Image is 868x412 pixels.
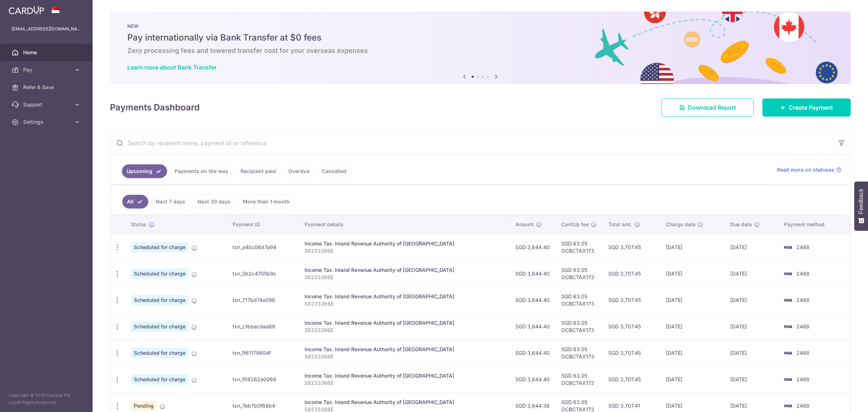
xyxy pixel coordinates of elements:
[510,313,556,340] td: SGD 3,644.40
[227,215,299,234] th: Payment ID
[510,340,556,366] td: SGD 3,644.40
[284,164,314,178] a: Overdue
[660,287,724,313] td: [DATE]
[305,379,503,387] p: S8233366E
[510,234,556,260] td: SGD 3,644.40
[854,181,868,231] button: Feedback - Show survey
[561,221,589,228] span: CardUp fee
[131,348,188,358] span: Scheduled for charge
[131,221,146,228] span: Status
[556,234,603,260] td: SGD 63.05 OCBCTAX173
[227,366,299,392] td: txn_f08262a0069
[688,103,736,112] span: Download Report
[305,300,503,307] p: S8233366E
[661,98,754,117] a: Download Report
[131,295,188,305] span: Scheduled for charge
[796,376,809,382] span: 2488
[724,313,778,340] td: [DATE]
[858,189,864,214] span: Feedback
[724,287,778,313] td: [DATE]
[236,164,281,178] a: Recipient paid
[122,195,148,209] a: All
[305,327,503,334] p: S8233366E
[131,242,188,252] span: Scheduled for charge
[666,221,695,228] span: Charge date
[796,323,809,329] span: 2488
[796,350,809,356] span: 2488
[603,366,660,392] td: SGD 3,707.45
[730,221,752,228] span: Due date
[778,215,850,234] th: Payment method
[305,274,503,281] p: S8233366E
[780,296,795,304] img: Bank Card
[305,372,503,379] div: Income Tax. Inland Revenue Authority of [GEOGRAPHIC_DATA]
[777,166,842,173] a: Read more on statuses
[724,260,778,287] td: [DATE]
[305,346,503,353] div: Income Tax. Inland Revenue Authority of [GEOGRAPHIC_DATA]
[660,340,724,366] td: [DATE]
[110,101,200,114] h4: Payments Dashboard
[122,164,167,178] a: Upcoming
[9,6,44,14] img: CardUp
[510,260,556,287] td: SGD 3,644.40
[131,269,188,279] span: Scheduled for charge
[23,49,71,56] span: Home
[227,340,299,366] td: txn_1f61179604f
[110,12,851,84] img: Bank transfer banner
[780,322,795,331] img: Bank Card
[510,366,556,392] td: SGD 3,644.40
[227,313,299,340] td: txn_c1bbecdaa88
[23,66,71,73] span: Pay
[603,340,660,366] td: SGD 3,707.45
[660,260,724,287] td: [DATE]
[777,166,834,173] span: Read more on statuses
[317,164,351,178] a: Cancelled
[515,221,534,228] span: Amount
[170,164,233,178] a: Payments on the way
[796,244,809,250] span: 2488
[127,32,833,43] h5: Pay internationally via Bank Transfer at $0 fees
[603,260,660,287] td: SGD 3,707.45
[724,340,778,366] td: [DATE]
[796,297,809,303] span: 2488
[556,313,603,340] td: SGD 63.05 OCBCTAX173
[299,215,509,234] th: Payment details
[131,401,157,411] span: Pending
[603,234,660,260] td: SGD 3,707.45
[660,234,724,260] td: [DATE]
[724,366,778,392] td: [DATE]
[510,287,556,313] td: SGD 3,644.40
[305,266,503,274] div: Income Tax. Inland Revenue Authority of [GEOGRAPHIC_DATA]
[227,260,299,287] td: txn_3b2c4705b9c
[780,375,795,384] img: Bank Card
[556,340,603,366] td: SGD 63.05 OCBCTAX173
[780,349,795,357] img: Bank Card
[762,98,851,117] a: Create Payment
[127,23,833,29] p: NEW
[23,118,71,126] span: Settings
[127,64,217,71] a: Learn more about Bank Transfer
[193,195,235,209] a: Next 30 days
[227,234,299,260] td: txn_a4bc06d7a94
[660,313,724,340] td: [DATE]
[305,240,503,247] div: Income Tax. Inland Revenue Authority of [GEOGRAPHIC_DATA]
[110,131,833,155] input: Search by recipient name, payment id or reference
[305,319,503,327] div: Income Tax. Inland Revenue Authority of [GEOGRAPHIC_DATA]
[227,287,299,313] td: txn_717bd74e096
[305,247,503,255] p: S8233366E
[305,293,503,300] div: Income Tax. Inland Revenue Authority of [GEOGRAPHIC_DATA]
[556,366,603,392] td: SGD 63.05 OCBCTAX173
[127,46,833,55] h6: Zero processing fees and lowered transfer cost for your overseas expenses
[151,195,190,209] a: Next 7 days
[23,84,71,91] span: Refer & Save
[23,101,71,108] span: Support
[603,287,660,313] td: SGD 3,707.45
[780,402,795,410] img: Bank Card
[131,321,188,332] span: Scheduled for charge
[131,374,188,384] span: Scheduled for charge
[608,221,632,228] span: Total amt.
[556,260,603,287] td: SGD 63.05 OCBCTAX173
[12,25,81,33] p: [EMAIL_ADDRESS][DOMAIN_NAME]
[789,103,833,112] span: Create Payment
[796,403,809,409] span: 2488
